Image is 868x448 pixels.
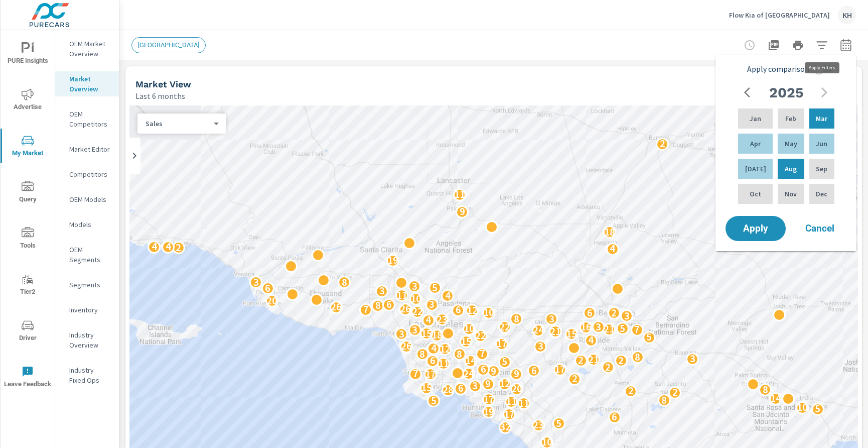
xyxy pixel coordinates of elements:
[461,335,472,348] p: 15
[736,224,776,233] span: Apply
[836,35,856,55] button: Select Date Range
[769,84,803,101] h2: 2025
[533,419,544,431] p: 23
[483,406,494,418] p: 19
[816,114,827,124] p: Mar
[176,242,181,254] p: 2
[386,298,392,310] p: 6
[137,119,218,129] div: Sales
[146,119,210,128] p: Sales
[443,384,454,396] p: 28
[132,41,205,49] span: [GEOGRAPHIC_DATA]
[815,403,820,415] p: 5
[4,366,52,390] span: Leave Feedback
[618,355,624,367] p: 2
[55,242,119,267] div: OEM Segments
[790,216,850,241] button: Cancel
[588,354,599,366] p: 21
[55,217,119,232] div: Models
[660,138,665,150] p: 2
[55,327,119,353] div: Industry Overview
[800,224,840,233] span: Cancel
[55,363,119,388] div: Industry Fixed Ops
[485,378,491,390] p: 9
[410,293,421,305] p: 10
[412,280,417,292] p: 3
[483,306,494,318] p: 10
[785,164,797,174] p: Aug
[785,114,796,124] p: Feb
[253,276,259,288] p: 3
[1,30,55,400] div: nav menu
[4,273,52,298] span: Tier2
[785,139,797,149] p: May
[463,368,474,380] p: 24
[554,363,565,375] p: 17
[55,302,119,317] div: Inventory
[572,373,577,385] p: 2
[785,189,797,199] p: Nov
[266,295,277,307] p: 20
[69,109,111,129] p: OEM Competitors
[499,321,510,333] p: 22
[412,324,417,336] p: 3
[431,329,443,341] p: 18
[445,290,451,302] p: 4
[4,42,52,67] span: PURE Insights
[747,63,809,75] span: Apply comparison
[55,106,119,132] div: OEM Competitors
[646,331,652,343] p: 5
[265,282,270,294] p: 6
[431,342,437,354] p: 4
[69,245,111,265] p: OEM Segments
[431,395,437,407] p: 5
[481,363,486,375] p: 6
[55,71,119,96] div: Market Overview
[838,6,856,24] div: KH
[396,289,407,301] p: 11
[69,365,111,385] p: Industry Fixed Ops
[750,139,761,149] p: Apr
[430,355,436,367] p: 6
[610,243,615,255] p: 4
[399,328,404,340] p: 3
[480,348,485,360] p: 7
[624,310,630,322] p: 3
[612,411,617,423] p: 6
[342,276,347,288] p: 8
[363,303,369,315] p: 7
[401,340,412,352] p: 26
[726,216,786,241] button: Apply
[438,358,449,370] p: 11
[816,189,827,199] p: Dec
[454,188,465,200] p: 11
[55,192,119,207] div: OEM Models
[55,167,119,182] div: Competitors
[750,189,761,199] p: Oct
[331,301,342,313] p: 26
[375,299,381,311] p: 8
[429,298,435,310] p: 3
[816,139,827,149] p: Jun
[460,205,465,217] p: 9
[518,397,529,409] p: 11
[578,354,584,366] p: 2
[502,356,507,368] p: 5
[440,343,451,355] p: 12
[533,324,544,336] p: 24
[456,304,461,316] p: 6
[69,330,111,350] p: Industry Overview
[514,313,519,325] p: 8
[550,325,561,338] p: 21
[425,368,436,380] p: 17
[69,74,111,94] p: Market Overview
[549,313,554,325] p: 3
[69,219,111,230] p: Models
[475,329,486,342] p: 22
[604,323,615,335] p: 21
[763,384,768,396] p: 8
[387,254,398,266] p: 19
[797,401,808,413] p: 10
[152,241,157,253] p: 4
[4,319,52,344] span: Driver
